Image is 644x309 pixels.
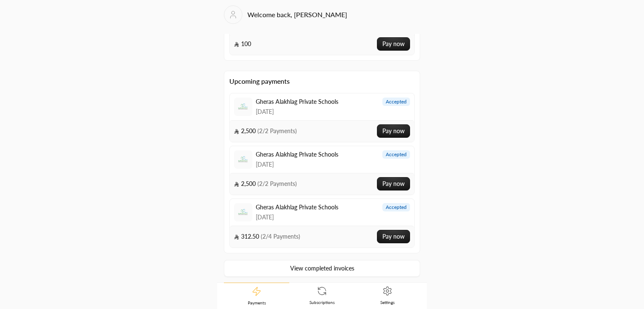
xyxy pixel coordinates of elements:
[377,177,410,191] button: Pay now
[386,151,407,158] span: accepted
[256,108,338,116] span: [DATE]
[248,300,266,306] span: Payments
[256,213,338,221] span: [DATE]
[247,10,347,20] h2: Welcome back, [PERSON_NAME]
[377,37,410,51] button: Pay now
[256,203,338,211] span: Gheras Alakhlag Private Schools
[234,180,297,188] span: 2,500
[234,232,300,241] span: 312.50
[229,146,415,195] a: LogoGheras Alakhlag Private Schools[DATE]accepted 2,500 (2/2 Payments)Pay now
[289,283,355,309] a: Subscriptions
[256,150,338,159] span: Gheras Alakhlag Private Schools
[229,76,415,86] span: Upcoming payments
[380,299,395,305] span: Settings
[224,283,289,309] a: Payments
[229,198,415,248] a: LogoGheras Alakhlag Private Schools[DATE]accepted 312.50 (2/4 Payments)Pay now
[224,260,420,277] a: View completed invoices
[377,230,410,243] button: Pay now
[256,160,338,169] span: [DATE]
[236,205,251,220] img: Logo
[256,98,338,106] span: Gheras Alakhlag Private Schools
[236,152,251,167] img: Logo
[257,180,297,187] span: ( 2/2 Payments )
[386,98,407,105] span: accepted
[229,93,415,142] a: LogoGheras Alakhlag Private Schools[DATE]accepted 2,500 (2/2 Payments)Pay now
[257,127,297,134] span: ( 2/2 Payments )
[386,204,407,211] span: accepted
[234,127,297,135] span: 2,500
[309,299,335,305] span: Subscriptions
[236,99,251,114] img: Logo
[261,233,300,240] span: ( 2/4 Payments )
[234,40,251,48] span: 100
[355,283,420,309] a: Settings
[377,124,410,138] button: Pay now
